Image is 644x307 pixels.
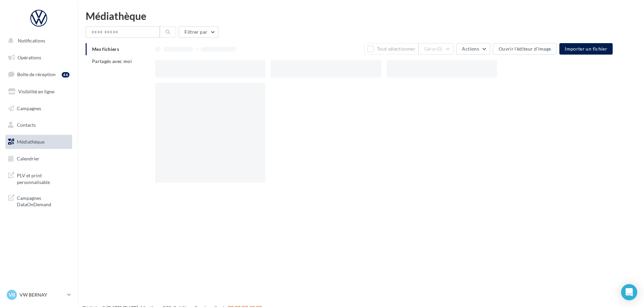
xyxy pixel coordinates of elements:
[456,43,490,55] button: Actions
[179,26,218,38] button: Filtrer par
[5,288,72,301] a: VB VW BERNAY
[18,38,45,43] span: Notifications
[17,139,45,145] span: Médiathèque
[4,168,74,188] a: PLV et print personnalisable
[621,284,637,300] div: Open Intercom Messenger
[17,193,69,208] span: Campagnes DataOnDemand
[17,105,41,111] span: Campagnes
[4,67,74,82] a: Boîte de réception46
[18,55,41,60] span: Opérations
[17,122,36,128] span: Contacts
[4,51,74,65] a: Opérations
[418,43,454,55] button: Gérer(0)
[20,291,64,298] p: VW BERNAY
[559,43,613,55] button: Importer un fichier
[493,43,557,55] button: Ouvrir l'éditeur d'image
[17,171,69,185] span: PLV et print personnalisable
[565,46,607,52] span: Importer un fichier
[4,101,74,116] a: Campagnes
[4,85,74,99] a: Visibilité en ligne
[62,72,69,78] div: 46
[462,46,479,52] span: Actions
[4,152,74,166] a: Calendrier
[92,58,132,64] span: Partagés avec moi
[4,34,71,48] button: Notifications
[17,71,56,77] span: Boîte de réception
[4,191,74,211] a: Campagnes DataOnDemand
[86,11,636,21] div: Médiathèque
[9,291,15,298] span: VB
[4,118,74,132] a: Contacts
[92,46,119,52] span: Mes fichiers
[18,89,54,94] span: Visibilité en ligne
[4,135,74,149] a: Médiathèque
[364,43,418,55] button: Tout sélectionner
[17,156,39,161] span: Calendrier
[437,46,443,52] span: (0)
